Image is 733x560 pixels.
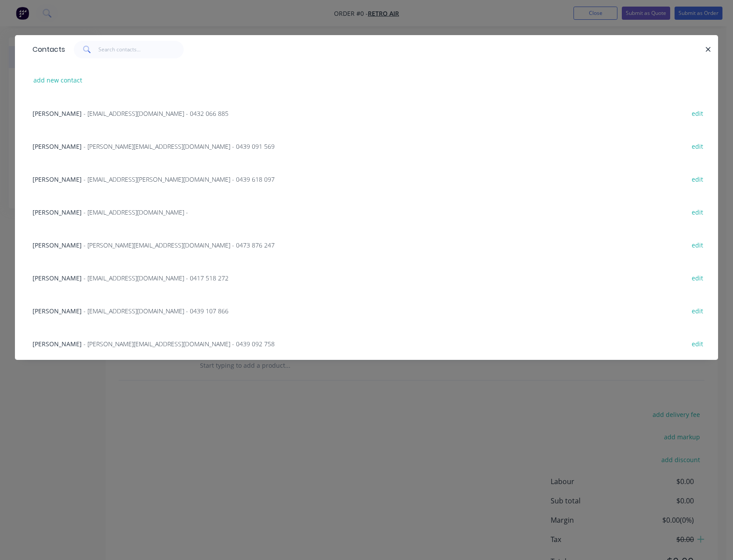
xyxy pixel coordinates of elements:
span: - [PERSON_NAME][EMAIL_ADDRESS][DOMAIN_NAME] - 0439 092 758 [83,340,275,348]
span: - [EMAIL_ADDRESS][DOMAIN_NAME] - 0439 107 866 [83,307,229,315]
button: add new contact [29,74,87,86]
div: Contacts [28,36,65,64]
button: edit [687,272,708,284]
button: edit [687,337,708,349]
span: [PERSON_NAME] [33,307,82,315]
button: edit [687,173,708,185]
button: edit [687,239,708,251]
button: edit [687,140,708,152]
button: edit [687,206,708,218]
span: [PERSON_NAME] [33,208,82,216]
span: - [EMAIL_ADDRESS][DOMAIN_NAME] - 0432 066 885 [83,109,229,118]
input: Search contacts... [98,41,184,58]
span: - [EMAIL_ADDRESS][DOMAIN_NAME] - [83,208,188,216]
button: edit [687,107,708,119]
span: - [EMAIL_ADDRESS][PERSON_NAME][DOMAIN_NAME] - 0439 618 097 [83,175,275,183]
span: [PERSON_NAME] [33,109,82,118]
span: - [PERSON_NAME][EMAIL_ADDRESS][DOMAIN_NAME] - 0439 091 569 [83,142,275,151]
span: [PERSON_NAME] [33,175,82,183]
span: - [EMAIL_ADDRESS][DOMAIN_NAME] - 0417 518 272 [83,274,229,282]
span: [PERSON_NAME] [33,340,82,348]
span: [PERSON_NAME] [33,142,82,151]
button: edit [687,305,708,316]
span: [PERSON_NAME] [33,241,82,249]
span: [PERSON_NAME] [33,274,82,282]
span: - [PERSON_NAME][EMAIL_ADDRESS][DOMAIN_NAME] - 0473 876 247 [83,241,275,249]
